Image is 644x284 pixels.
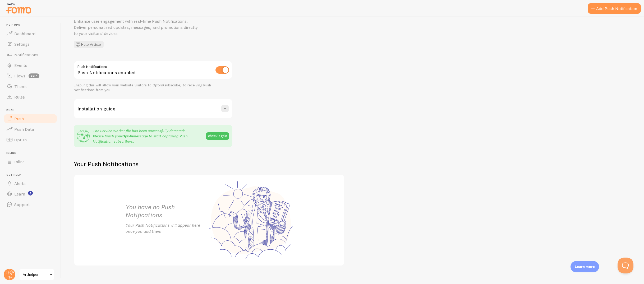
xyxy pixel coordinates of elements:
[29,73,39,78] span: beta
[74,160,344,168] h2: Your Push Notifications
[6,151,58,155] span: Inline
[571,261,599,272] div: Learn more
[126,222,209,234] p: Your Push Notifications will appear here once you add them
[14,84,27,89] span: Theme
[3,92,58,102] a: Rules
[74,18,201,36] p: Enhance user engagement with real-time Push Notifications. Deliver personalized updates, messages...
[14,159,25,164] span: Inline
[14,181,26,186] span: Alerts
[3,199,58,210] a: Support
[618,258,633,273] iframe: Help Scout Beacon - Open
[6,1,32,15] img: fomo-relay-logo-orange.svg
[575,264,595,269] p: Learn more
[3,113,58,124] a: Push
[6,173,58,177] span: Get Help
[14,116,24,121] span: Push
[206,132,229,140] button: check again
[3,81,58,92] a: Theme
[3,156,58,167] a: Inline
[14,191,25,197] span: Learn
[93,128,206,144] p: The Service Worker file has been successfully detected! Please finish your message to start captu...
[28,191,33,195] svg: <p>Watch New Feature Tutorials!</p>
[3,189,58,199] a: Learn
[19,268,55,281] a: Arthelper
[14,202,30,207] span: Support
[3,39,58,49] a: Settings
[23,271,48,278] span: Arthelper
[14,52,38,57] span: Notifications
[77,106,115,112] h3: Installation guide
[14,73,25,78] span: Flows
[3,28,58,39] a: Dashboard
[14,94,25,100] span: Rules
[6,23,58,27] span: Pop-ups
[126,203,209,219] h2: You have no Push Notifications
[74,83,232,92] div: Enabling this will allow your website visitors to Opt-In(subscribe) to receiving Push Notificatio...
[14,31,35,36] span: Dashboard
[3,134,58,145] a: Opt-In
[14,127,34,132] span: Push Data
[14,137,27,142] span: Opt-In
[74,61,232,80] div: Push Notifications enabled
[122,134,133,138] a: Opt-In
[3,178,58,189] a: Alerts
[14,41,30,47] span: Settings
[3,124,58,134] a: Push Data
[14,63,27,68] span: Events
[74,41,104,48] button: Help Article
[3,71,58,81] a: Flows beta
[3,49,58,60] a: Notifications
[3,60,58,71] a: Events
[6,109,58,112] span: Push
